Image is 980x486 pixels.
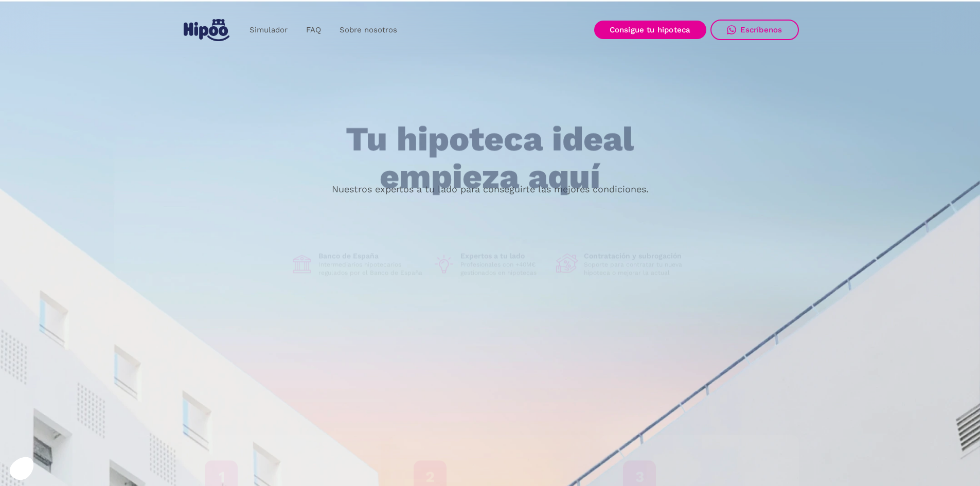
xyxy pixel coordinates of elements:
p: Intermediarios hipotecarios regulados por el Banco de España [318,261,424,277]
a: Escríbenos [710,20,799,40]
a: Simulador [240,20,297,40]
h1: Expertos a tu lado [460,251,548,261]
a: FAQ [297,20,330,40]
div: Escríbenos [740,25,782,34]
a: Consigue tu hipoteca [594,21,706,39]
h1: Contratación y subrogación [584,251,690,261]
a: home [182,15,232,45]
h1: Tu hipoteca ideal empieza aquí [295,121,685,195]
h1: Banco de España [318,251,424,261]
a: Sobre nosotros [330,20,406,40]
p: Soporte para contratar tu nueva hipoteca o mejorar la actual [584,261,690,277]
